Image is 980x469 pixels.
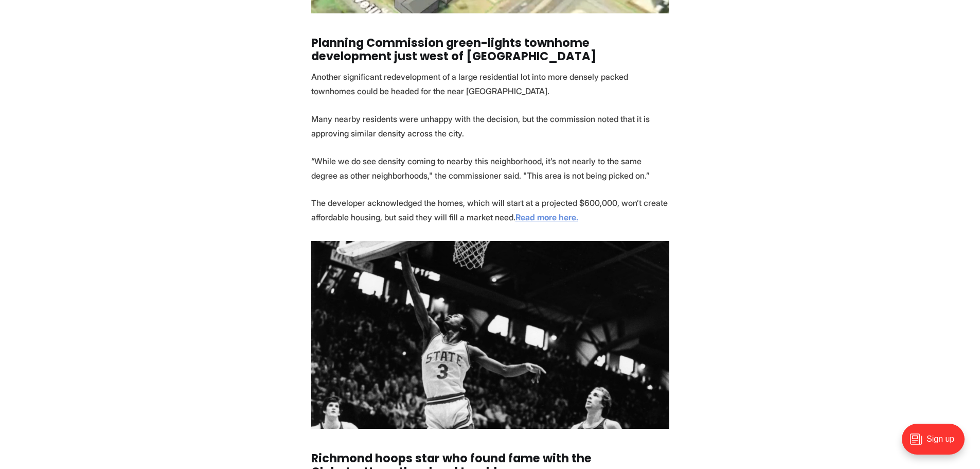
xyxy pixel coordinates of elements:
[311,112,669,141] p: Many nearby residents were unhappy with the decision, but the commission noted that it is approvi...
[311,196,669,224] p: The developer acknowledged the homes, which will start at a projected $600,000, won’t create affo...
[893,419,980,469] iframe: portal-trigger
[311,70,669,98] p: Another significant redevelopment of a large residential lot into more densely packed townhomes c...
[515,212,578,222] a: Read more here.
[311,37,669,63] h3: Planning Commission green-lights townhome development just west of [GEOGRAPHIC_DATA]
[311,154,669,183] p: “While we do see density coming to nearby this neighborhood, it’s not nearly to the same degree a...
